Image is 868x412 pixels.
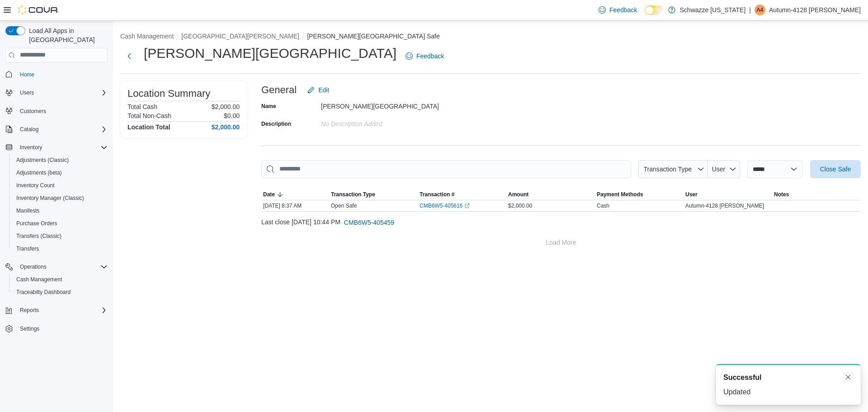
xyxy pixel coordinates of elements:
[212,123,240,131] h4: $2,000.00
[2,260,111,273] button: Operations
[16,69,38,80] a: Home
[16,87,38,98] button: Users
[16,156,69,164] span: Adjustments (Classic)
[16,105,108,117] span: Customers
[420,191,454,198] span: Transaction #
[20,325,39,332] span: Settings
[645,5,664,15] input: Dark Mode
[772,189,861,200] button: Notes
[2,322,111,335] button: Settings
[685,202,764,209] span: Autumn-4128 [PERSON_NAME]
[597,191,643,198] span: Payment Methods
[546,238,576,247] span: Load More
[13,231,65,242] a: Transfers (Classic)
[13,218,61,229] a: Purchase Orders
[25,26,108,44] span: Load All Apps in [GEOGRAPHIC_DATA]
[344,218,394,227] span: CMB6W5-405459
[127,123,170,131] h4: Location Total
[331,191,375,198] span: Transaction Type
[16,289,71,296] span: Traceabilty Dashboard
[20,126,38,133] span: Catalog
[16,69,108,80] span: Home
[749,5,751,15] p: |
[402,47,448,65] a: Feedback
[20,71,34,78] span: Home
[16,245,39,252] span: Transfers
[321,99,442,110] div: [PERSON_NAME][GEOGRAPHIC_DATA]
[643,166,692,173] span: Transaction Type
[2,68,111,81] button: Home
[712,166,726,173] span: User
[127,103,157,110] h6: Total Cash
[13,155,72,166] a: Adjustments (Classic)
[2,104,111,118] button: Customers
[13,193,108,204] span: Inventory Manager (Classic)
[16,142,46,153] button: Inventory
[321,117,442,128] div: No Description added
[13,218,108,229] span: Purchase Orders
[16,323,108,334] span: Settings
[723,372,761,383] span: Successful
[13,180,108,191] span: Inventory Count
[464,203,470,208] svg: External link
[20,89,34,96] span: Users
[13,287,108,298] span: Traceabilty Dashboard
[16,232,61,240] span: Transfers (Classic)
[16,106,50,117] a: Customers
[2,123,111,136] button: Catalog
[9,154,111,166] button: Adjustments (Classic)
[120,33,174,40] button: Cash Management
[261,120,291,128] label: Description
[16,261,50,272] button: Operations
[16,124,108,135] span: Catalog
[127,88,210,99] h3: Location Summary
[13,274,108,285] span: Cash Management
[340,213,398,232] button: CMB6W5-405459
[16,305,108,316] span: Reports
[595,1,641,19] a: Feedback
[769,5,861,15] p: Autumn-4128 [PERSON_NAME]
[9,286,111,298] button: Traceabilty Dashboard
[13,243,42,254] a: Transfers
[181,33,299,40] button: [GEOGRAPHIC_DATA][PERSON_NAME]
[685,191,698,198] span: User
[318,85,329,95] span: Edit
[307,33,440,40] button: [PERSON_NAME][GEOGRAPHIC_DATA] Safe
[16,220,57,227] span: Purchase Orders
[609,5,637,14] span: Feedback
[708,160,740,178] button: User
[16,124,42,135] button: Catalog
[304,81,333,99] button: Edit
[13,180,58,191] a: Inventory Count
[261,233,861,251] button: Load More
[9,166,111,179] button: Adjustments (beta)
[597,202,609,209] div: Cash
[16,87,108,98] span: Users
[127,112,171,119] h6: Total Non-Cash
[261,189,329,200] button: Date
[810,160,861,178] button: Close Safe
[120,32,861,43] nav: An example of EuiBreadcrumbs
[684,189,772,200] button: User
[723,372,854,383] div: Notification
[16,276,62,283] span: Cash Management
[20,263,47,270] span: Operations
[261,160,631,178] input: This is a search bar. As you type, the results lower in the page will automatically filter.
[13,274,66,285] a: Cash Management
[13,205,108,216] span: Manifests
[820,165,851,174] span: Close Safe
[13,243,108,254] span: Transfers
[755,5,765,15] div: Autumn-4128 Mares
[638,160,708,178] button: Transaction Type
[261,200,329,211] div: [DATE] 8:37 AM
[16,182,55,189] span: Inventory Count
[9,192,111,204] button: Inventory Manager (Classic)
[5,64,108,359] nav: Complex example
[331,202,357,209] p: Open Safe
[16,261,108,272] span: Operations
[420,202,470,209] a: CMB6W5-405616External link
[757,5,764,15] span: A4
[9,242,111,255] button: Transfers
[416,52,444,61] span: Feedback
